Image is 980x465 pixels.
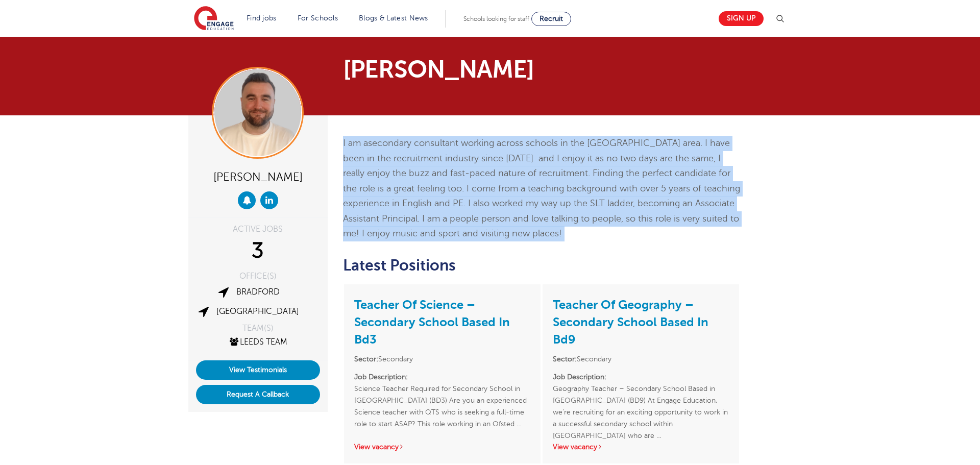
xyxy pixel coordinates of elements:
[196,324,320,332] div: TEAM(S)
[553,371,729,430] p: Geography Teacher – Secondary School Based in [GEOGRAPHIC_DATA] (BD9) At Engage Education, we’re ...
[194,6,234,32] img: Engage Education
[343,57,585,82] h1: [PERSON_NAME]
[553,373,606,381] strong: Job Description:
[298,14,338,22] a: For Schools
[719,11,764,26] a: Sign up
[247,14,277,22] a: Find jobs
[228,337,287,347] a: Leeds Team
[553,298,708,347] a: Teacher Of Geography – Secondary School Based In Bd9
[540,15,563,22] span: Recruit
[354,443,404,451] a: View vacancy
[216,307,299,316] a: [GEOGRAPHIC_DATA]
[196,225,320,233] div: ACTIVE JOBS
[343,136,741,241] p: I am a
[343,257,741,274] h2: Latest Positions
[354,353,530,365] li: Secondary
[553,443,603,451] a: View vacancy
[553,355,577,363] strong: Sector:
[354,355,378,363] strong: Sector:
[343,138,740,238] span: secondary consultant working across schools in the [GEOGRAPHIC_DATA] area. I have been in the rec...
[531,12,571,26] a: Recruit
[196,238,320,264] div: 3
[196,272,320,280] div: OFFICE(S)
[196,385,320,404] button: Request A Callback
[196,166,320,186] div: [PERSON_NAME]
[553,353,729,365] li: Secondary
[354,373,408,381] strong: Job Description:
[463,15,529,22] span: Schools looking for staff
[196,360,320,380] a: View Testimonials
[359,14,428,22] a: Blogs & Latest News
[354,371,530,430] p: Science Teacher Required for Secondary School in [GEOGRAPHIC_DATA] (BD3) Are you an experienced S...
[354,298,510,347] a: Teacher Of Science – Secondary School Based In Bd3
[236,287,280,297] a: Bradford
